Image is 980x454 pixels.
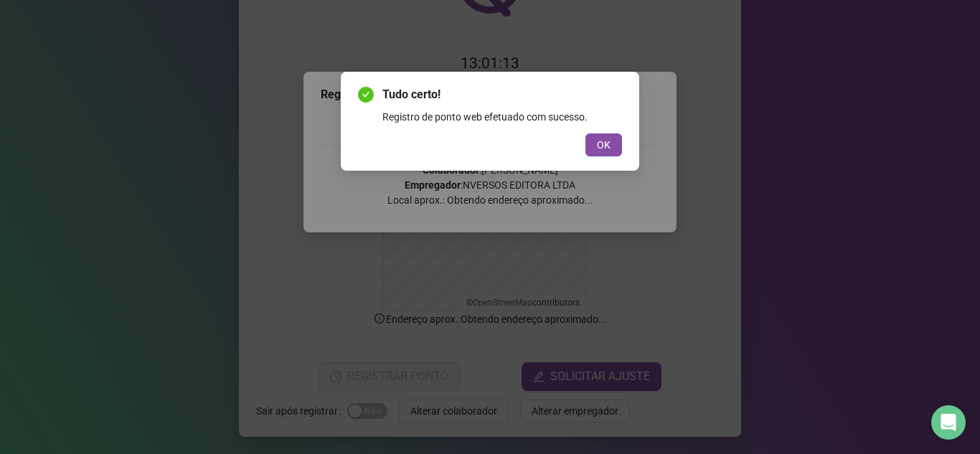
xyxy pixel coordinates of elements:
div: Registro de ponto web efetuado com sucesso. [382,109,622,125]
div: Open Intercom Messenger [931,405,966,440]
span: Tudo certo! [382,86,622,103]
span: OK [597,137,611,153]
span: check-circle [358,87,374,103]
button: OK [585,133,622,156]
